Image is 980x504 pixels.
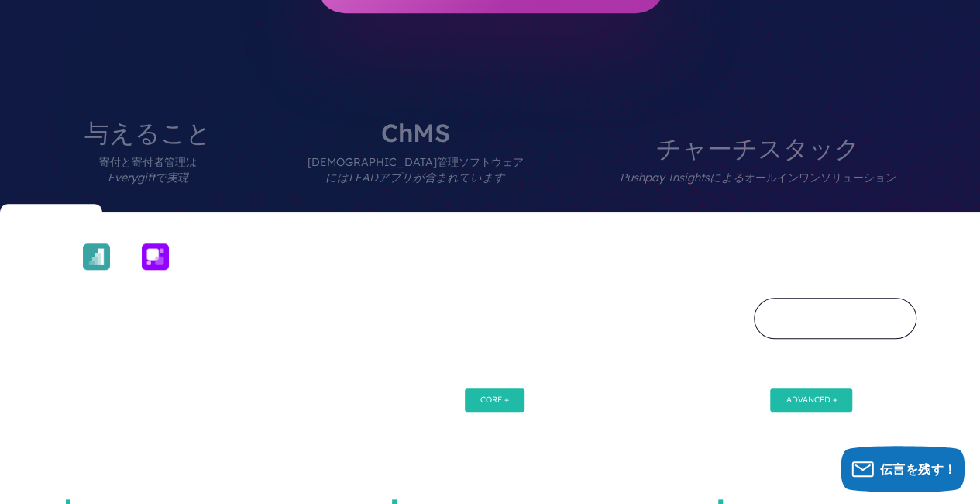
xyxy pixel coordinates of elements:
[754,298,916,339] a: ツアーの主な特徴 >
[325,171,505,185] font: にはLEADアプリが含まれています
[841,446,965,492] button: 伝言を残す！
[620,171,744,185] font: Pushpay Insightsによる
[656,133,860,164] font: チャーチスタック
[744,171,896,185] font: オールインワンソリューション
[84,117,211,148] font: 与えること
[140,271,170,284] font: アプリ
[64,303,173,326] font: 寛大さを増す
[718,422,908,469] font: 大規模かつ複数の拠点を持つ[DEMOGRAPHIC_DATA]向けにカスタマイズされたソリューション。
[392,422,582,453] font: 寄付者の開発、カスタマイズ、自動化のための強化されたツール。
[173,303,669,326] font: ことが証明された、シンプルで強力な寄付プラットフォーム
[718,385,758,411] font: 完了
[880,461,957,478] font: 伝言を残す！
[83,243,110,271] img: icon_giving-bckgrnd-600x600-1.png
[392,385,453,411] font: 高度な
[66,422,256,453] font: エンゲージメントを高め、寛大さを育むための必須のソリューション。
[797,312,873,323] font: ツアーの主な特徴 >
[108,171,188,185] font: Everygiftで実現
[99,155,197,169] font: 寄付と寄付者管理は
[66,385,108,411] font: コア
[308,155,524,169] font: [DEMOGRAPHIC_DATA]管理ソフトウェア
[381,117,450,148] font: ChMS
[669,303,686,326] font: 。
[142,243,169,271] img: icon_apps-bckgrnd-600x600-1.png
[71,271,122,284] font: 与えること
